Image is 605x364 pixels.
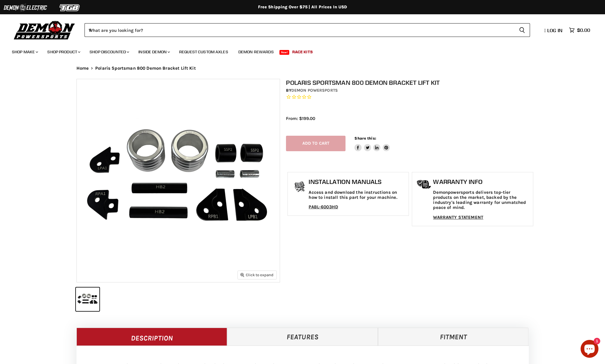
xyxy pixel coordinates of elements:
div: Free Shipping Over $75 | All Prices In USD [65,4,541,10]
a: PABL-6003HD [309,204,338,210]
a: Demon Rewards [234,46,278,58]
aside: Share this: [354,136,390,151]
a: Shop Make [7,46,42,58]
h1: Installation Manuals [309,178,406,185]
a: Home [76,66,89,71]
h1: Warranty Info [433,178,530,185]
a: Description [76,328,227,346]
img: Demon Powersports [12,19,77,40]
nav: Breadcrumbs [65,66,541,71]
span: Share this: [354,136,376,140]
a: Features [227,328,378,346]
img: IMAGE [77,79,280,282]
a: $0.00 [566,26,593,35]
button: Search [514,23,530,37]
span: Click to expand [240,273,273,277]
a: Fitment [378,328,529,346]
div: by [286,87,535,94]
span: New! [279,50,290,55]
ul: Main menu [7,43,589,58]
inbox-online-store-chat: Shopify online store chat [579,340,600,359]
form: Product [85,23,530,37]
p: Demonpowersports delivers top-tier products on the market, backed by the industry's leading warra... [433,190,530,210]
a: Request Custom Axles [175,46,233,58]
img: TGB Logo 2 [48,2,92,13]
span: From: $199.00 [286,116,315,121]
span: Polaris Sportsman 800 Demon Bracket Lift Kit [95,66,196,71]
h1: Polaris Sportsman 800 Demon Bracket Lift Kit [286,79,535,86]
p: Access and download the instructions on how to install this part for your machine. [309,190,406,200]
img: Demon Electric Logo 2 [3,2,48,13]
span: Rated 0.0 out of 5 stars 0 reviews [286,94,535,100]
a: Log in [542,28,566,33]
span: Log in [547,27,562,33]
a: Demon Powersports [291,88,338,93]
a: WARRANTY STATEMENT [433,215,483,220]
span: $0.00 [577,27,590,33]
button: Click to expand [238,271,276,279]
img: install_manual-icon.png [292,180,307,195]
img: warranty-icon.png [417,180,432,189]
a: Shop Discounted [85,46,133,58]
a: Shop Product [43,46,84,58]
button: IMAGE thumbnail [76,288,99,311]
a: Race Kits [288,46,317,58]
a: Inside Demon [134,46,173,58]
input: When autocomplete results are available use up and down arrows to review and enter to select [85,23,514,37]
